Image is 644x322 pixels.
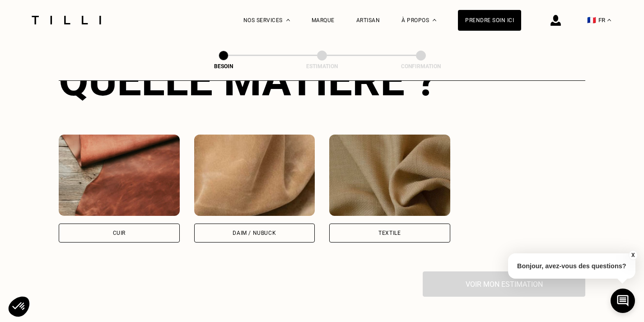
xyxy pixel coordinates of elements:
div: Confirmation [376,63,466,70]
p: Bonjour, avez-vous des questions? [508,253,635,279]
div: Besoin [178,63,269,70]
div: Cuir [113,230,126,236]
img: Tilli retouche vos vêtements en Cuir [59,135,180,216]
button: X [628,250,637,260]
img: Logo du service de couturière Tilli [28,16,104,24]
div: Estimation [277,63,367,70]
a: Marque [312,17,335,23]
img: Tilli retouche vos vêtements en Textile [329,135,450,216]
img: Menu déroulant [286,19,290,21]
div: Textile [378,230,401,236]
img: Menu déroulant à propos [433,19,436,21]
img: Tilli retouche vos vêtements en Daim / Nubuck [194,135,315,216]
span: 🇫🇷 [587,16,596,24]
a: Artisan [356,17,380,23]
img: menu déroulant [607,19,611,21]
a: Prendre soin ici [458,10,521,31]
img: icône connexion [551,15,561,26]
div: Daim / Nubuck [233,230,276,236]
